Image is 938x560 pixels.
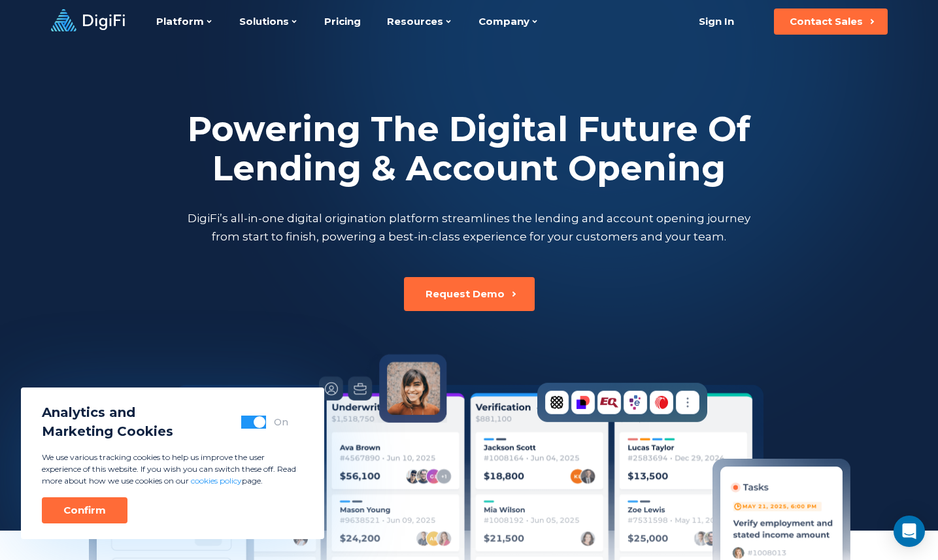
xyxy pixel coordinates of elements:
div: Request Demo [426,288,505,301]
span: Analytics and [42,403,173,422]
h2: Powering The Digital Future Of Lending & Account Opening [185,110,754,188]
button: Request Demo [404,277,535,311]
span: Marketing Cookies [42,422,173,441]
p: DigiFi’s all-in-one digital origination platform streamlines the lending and account opening jour... [185,209,754,246]
div: Open Intercom Messenger [894,516,925,547]
p: We use various tracking cookies to help us improve the user experience of this website. If you wi... [42,452,303,487]
button: Confirm [42,497,127,523]
div: Confirm [63,504,106,517]
button: Contact Sales [774,8,888,35]
a: cookies policy [191,476,242,486]
a: Sign In [683,8,750,35]
div: Contact Sales [790,15,863,28]
div: On [274,416,288,429]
